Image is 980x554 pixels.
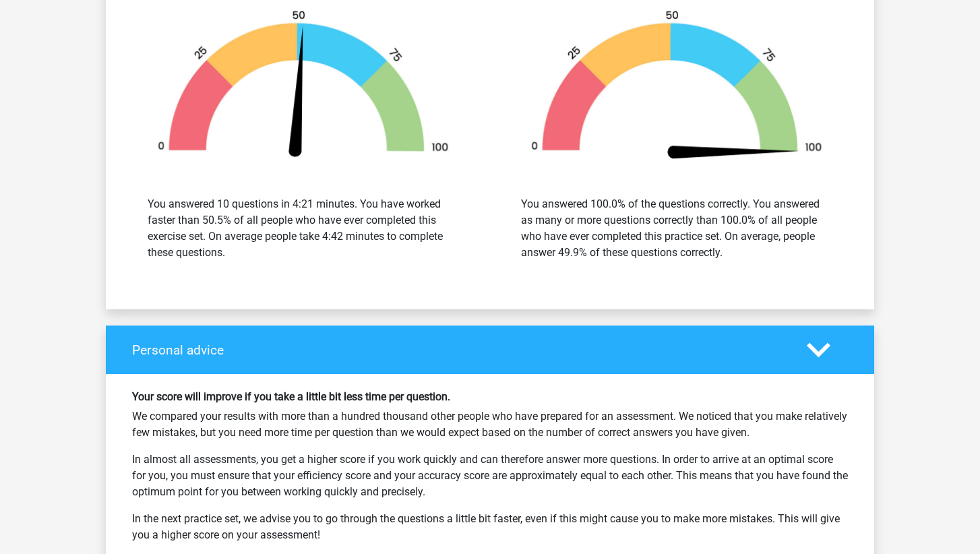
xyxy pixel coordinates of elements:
[521,196,832,261] div: You answered 100.0% of the questions correctly. You answered as many or more questions correctly ...
[132,408,848,441] p: We compared your results with more than a hundred thousand other people who have prepared for an ...
[510,9,843,164] img: 100.e401f7237728.png
[132,511,848,543] p: In the next practice set, we advise you to go through the questions a little bit faster, even if ...
[137,9,470,164] img: 51.1dc973a8d8a8.png
[148,196,459,261] div: You answered 10 questions in 4:21 minutes. You have worked faster than 50.5% of all people who ha...
[132,390,848,403] h6: Your score will improve if you take a little bit less time per question.
[132,452,848,500] p: In almost all assessments, you get a higher score if you work quickly and can therefore answer mo...
[132,342,787,358] h4: Personal advice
